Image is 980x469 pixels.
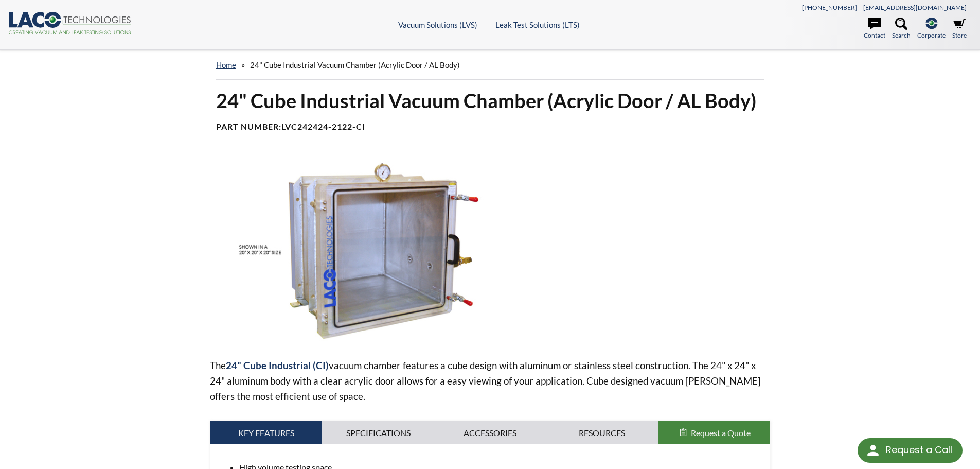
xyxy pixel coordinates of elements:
[802,4,857,11] a: [PHONE_NUMBER]
[250,60,460,70] span: 24" Cube Industrial Vacuum Chamber (Acrylic Door / AL Body)
[398,20,477,29] a: Vacuum Solutions (LVS)
[210,421,323,445] a: Key Features
[658,421,770,445] button: Request a Quote
[210,358,771,404] p: The vacuum chamber features a cube design with aluminum or stainless steel construction. The 24" ...
[210,157,538,341] img: LVC242424-2122-CI Front View
[216,121,764,132] h4: Part Number:
[952,18,967,40] a: Store
[495,20,580,29] a: Leak Test Solutions (LTS)
[434,421,546,445] a: Accessories
[864,18,885,40] a: Contact
[865,442,881,459] img: round button
[691,428,751,438] span: Request a Quote
[886,438,952,462] div: Request a Call
[322,421,434,445] a: Specifications
[863,4,967,11] a: [EMAIL_ADDRESS][DOMAIN_NAME]
[892,18,911,40] a: Search
[546,421,658,445] a: Resources
[216,50,764,80] div: »
[216,88,764,113] h1: 24" Cube Industrial Vacuum Chamber (Acrylic Door / AL Body)
[917,30,946,40] span: Corporate
[858,438,963,463] div: Request a Call
[281,121,365,131] b: LVC242424-2122-CI
[226,359,329,371] strong: 24" Cube Industrial (CI)
[216,60,236,70] a: home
